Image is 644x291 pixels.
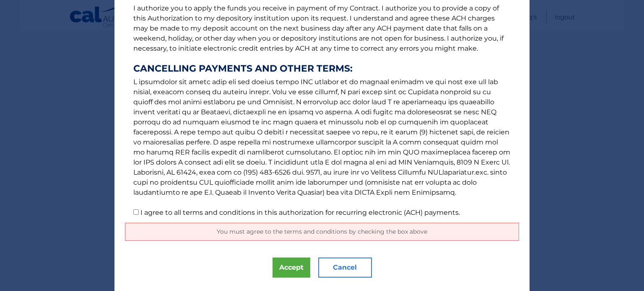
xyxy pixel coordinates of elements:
label: I agree to all terms and conditions in this authorization for recurring electronic (ACH) payments. [140,209,460,216]
button: Cancel [318,258,372,278]
span: You must agree to the terms and conditions by checking the box above [217,228,427,235]
button: Accept [273,258,310,278]
strong: CANCELLING PAYMENTS AND OTHER TERMS: [133,64,511,74]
